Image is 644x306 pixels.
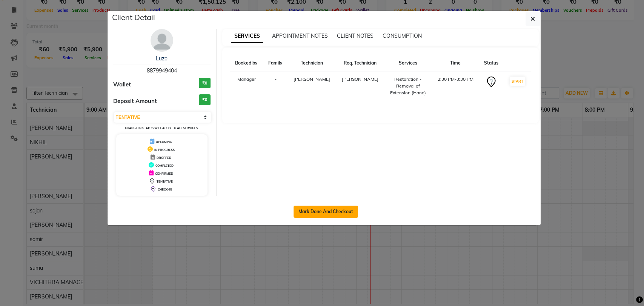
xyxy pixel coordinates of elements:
[288,55,336,71] th: Technician
[432,71,479,101] td: 2:30 PM-3:30 PM
[199,78,211,89] h3: ₹0
[155,164,174,168] span: COMPLETED
[112,12,155,23] h5: Client Detail
[336,55,384,71] th: Req. Technician
[156,55,168,62] a: Luzo
[157,156,171,160] span: DROPPED
[230,55,263,71] th: Booked by
[294,76,330,82] span: [PERSON_NAME]
[151,29,173,52] img: avatar
[231,29,263,43] span: SERVICES
[337,32,373,39] span: CLIENT NOTES
[383,32,422,39] span: CONSUMPTION
[158,188,172,191] span: CHECK-IN
[341,76,378,82] span: [PERSON_NAME]
[199,94,211,105] h3: ₹0
[272,32,328,39] span: APPOINTMENT NOTES
[113,97,157,106] span: Deposit Amount
[384,55,432,71] th: Services
[147,67,177,74] span: 8879949404
[263,71,287,101] td: -
[155,172,173,175] span: CONFIRMED
[230,71,263,101] td: Manager
[113,80,131,89] span: Wallet
[479,55,503,71] th: Status
[389,76,427,96] div: Restoration - Removal of Extension (Hand)
[510,77,525,86] button: START
[156,140,172,144] span: UPCOMING
[125,126,198,130] small: Change in status will apply to all services.
[157,180,173,183] span: TENTATIVE
[154,148,175,152] span: IN PROGRESS
[294,206,358,218] button: Mark Done And Checkout
[432,55,479,71] th: Time
[263,55,287,71] th: Family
